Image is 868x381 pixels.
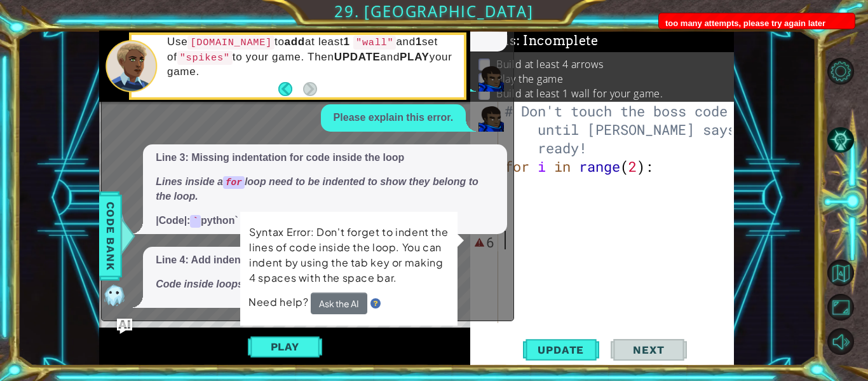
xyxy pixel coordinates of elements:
button: Ask the AI [311,293,367,314]
button: Back [278,82,303,96]
em: Lines inside a loop need to be indented to show they belong to the loop. [156,176,478,202]
span: Goals [478,33,599,49]
button: Next [303,82,317,96]
strong: 1 [343,36,349,48]
code: for [223,176,245,189]
p: Play the game [496,72,563,86]
span: too many attempts, please try again later [665,18,825,28]
p: Build at least 1 wall for your game. [496,87,663,100]
span: : Incomplete [517,33,599,48]
p: Use to at least and set of to your game. Then and your game. [167,35,455,78]
button: Ask AI [117,319,132,334]
img: AI [102,282,127,308]
button: AI Hint [827,127,854,153]
span: Update [525,343,597,356]
a: Back to Map [829,256,868,290]
p: Line 3: Missing indentation for code inside the loop [156,151,494,165]
span: Next [620,343,677,356]
button: Next [611,337,687,363]
strong: PLAY [400,51,430,63]
strong: add [285,36,305,48]
p: Build at least 4 arrows [496,57,604,71]
img: Hint [370,298,381,308]
p: Build at least 1 set of spikes. [496,101,634,115]
code: [DOMAIN_NAME] [187,36,275,50]
p: Syntax Error: Don't forget to indent the lines of code inside the loop. You can indent by using t... [249,225,449,286]
p: |Code|: python` [156,214,494,228]
button: Play [248,335,322,359]
button: Mute [827,328,854,355]
button: Update [523,337,599,363]
img: Player [478,106,504,132]
button: Back to Map [827,260,854,286]
img: Player [478,66,504,92]
span: Need help? [248,295,311,308]
button: Maximize Browser [827,294,854,321]
span: Code Bank [100,197,121,275]
strong: UPDATE [334,51,381,63]
code: ` [190,215,201,228]
p: Please explain this error. [334,111,454,125]
em: Code inside loops needs to be indented to run properly. [156,279,425,289]
code: "wall" [353,36,396,50]
code: "spikes" [177,51,233,65]
strong: 1 [416,36,422,48]
p: Line 4: Add indentation for the code inside the loop. [156,253,425,268]
button: Level Options [827,58,854,85]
